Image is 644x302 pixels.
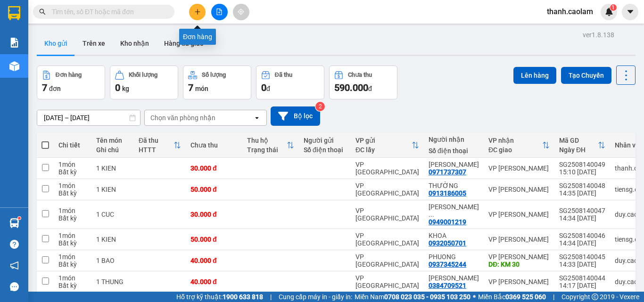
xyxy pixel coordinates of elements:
[559,253,605,261] div: SG2508140045
[559,261,605,268] div: 14:33 [DATE]
[79,45,130,57] li: (c) 2017
[115,82,120,93] span: 0
[429,189,466,197] div: 0913186005
[429,232,479,239] div: KHOA
[190,164,238,172] div: 30.000 đ
[49,85,61,92] span: đơn
[429,161,479,168] div: ANH HÙNG
[110,65,178,99] button: Khối lượng0kg
[429,282,466,289] div: 0384709521
[488,137,542,144] div: VP nhận
[247,137,287,144] div: Thu hộ
[355,274,419,289] div: VP [GEOGRAPHIC_DATA]
[37,65,105,99] button: Đơn hàng7đơn
[605,8,613,16] img: icon-new-feature
[256,65,324,99] button: Đã thu0đ
[96,186,129,193] div: 1 KIEN
[96,164,129,172] div: 1 KIEN
[554,133,610,158] th: Toggle SortBy
[488,186,550,193] div: VP [PERSON_NAME]
[179,29,216,45] div: Đơn hàng
[58,274,87,282] div: 1 món
[58,282,87,289] div: Bất kỳ
[429,239,466,247] div: 0932050701
[150,113,215,122] div: Chọn văn phòng nhận
[190,257,238,264] div: 40.000 đ
[429,182,479,189] div: THƯỜNG
[488,278,550,286] div: VP [PERSON_NAME]
[58,239,87,247] div: Bất kỳ
[190,141,238,149] div: Chưa thu
[37,110,140,125] input: Select a date range.
[334,82,368,93] span: 590.000
[478,292,546,302] span: Miền Bắc
[189,4,206,20] button: plus
[559,214,605,222] div: 14:34 [DATE]
[202,72,226,78] div: Số lượng
[113,32,157,55] button: Kho nhận
[429,168,466,176] div: 0971737307
[429,136,479,143] div: Người nhận
[58,161,87,168] div: 1 món
[52,7,163,17] input: Tìm tên, số ĐT hoặc mã đơn
[242,133,299,158] th: Toggle SortBy
[488,164,550,172] div: VP [PERSON_NAME]
[355,146,412,154] div: ĐC lấy
[559,168,605,176] div: 15:10 [DATE]
[513,67,556,84] button: Lên hàng
[611,4,615,11] span: 1
[505,293,546,301] strong: 0369 525 060
[351,133,424,158] th: Toggle SortBy
[183,65,251,99] button: Số lượng7món
[190,211,238,218] div: 30.000 đ
[223,293,263,301] strong: 1900 633 818
[355,182,419,197] div: VP [GEOGRAPHIC_DATA]
[190,278,238,286] div: 40.000 đ
[10,240,19,249] span: question-circle
[39,8,46,15] span: search
[559,239,605,247] div: 14:34 [DATE]
[271,106,320,126] button: Bộ lọc
[211,4,228,20] button: file-add
[355,253,419,268] div: VP [GEOGRAPHIC_DATA]
[139,137,173,144] div: Đã thu
[559,274,605,282] div: SG2508140044
[195,85,208,92] span: món
[488,261,550,268] div: DĐ: KM 30
[559,137,598,144] div: Mã GD
[622,4,638,20] button: caret-down
[610,4,617,11] sup: 1
[484,133,554,158] th: Toggle SortBy
[9,38,19,48] img: solution-icon
[315,102,325,111] sup: 2
[261,82,266,93] span: 0
[75,32,113,55] button: Trên xe
[61,14,91,90] b: BIÊN NHẬN GỬI HÀNG HÓA
[58,141,87,149] div: Chi tiết
[559,207,605,214] div: SG2508140047
[539,6,601,17] span: thanh.caolam
[96,236,129,243] div: 1 KIEN
[368,85,372,92] span: đ
[559,161,605,168] div: SG2508140049
[194,8,201,15] span: plus
[266,85,270,92] span: đ
[355,232,419,247] div: VP [GEOGRAPHIC_DATA]
[626,8,635,16] span: caret-down
[190,236,238,243] div: 50.000 đ
[559,146,598,154] div: Ngày ĐH
[559,189,605,197] div: 14:35 [DATE]
[429,274,479,282] div: TRAN TUAN
[279,292,352,302] span: Cung cấp máy in - giấy in:
[12,61,53,105] b: [PERSON_NAME]
[58,207,87,214] div: 1 món
[96,278,129,286] div: 1 THUNG
[58,214,87,222] div: Bất kỳ
[561,67,611,84] button: Tạo Chuyến
[429,261,466,268] div: 0937345244
[96,257,129,264] div: 1 BAO
[429,147,479,155] div: Số điện thoại
[102,12,125,34] img: logo.jpg
[134,133,186,158] th: Toggle SortBy
[96,211,129,218] div: 1 CUC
